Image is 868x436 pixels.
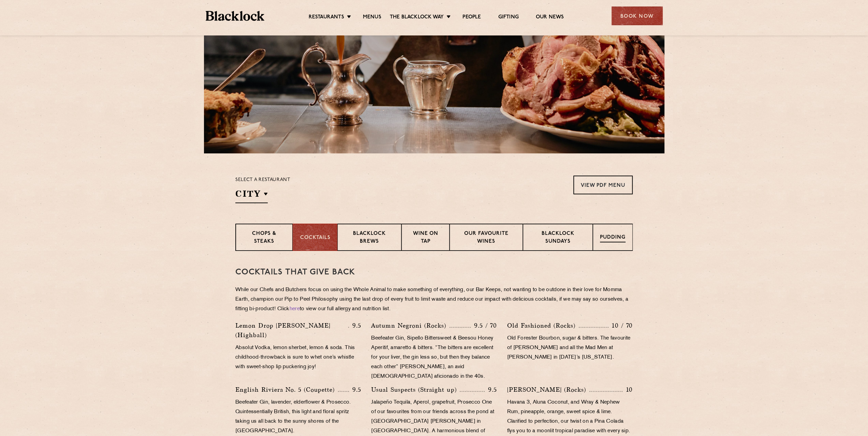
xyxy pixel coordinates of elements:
p: Blacklock Brews [344,230,394,246]
p: Beefeater Gin, lavender, elderflower & Prosecco. Quintessentially British, this light and floral ... [235,398,361,436]
p: Autumn Negroni (Rocks) [371,321,450,330]
a: Menus [363,14,381,21]
p: Absolut Vodka, lemon sherbet, lemon & soda. This childhood-throwback is sure to whet one’s whistl... [235,343,361,372]
a: Restaurants [309,14,344,21]
p: 9.5 [349,385,361,394]
p: Blacklock Sundays [530,230,586,246]
p: Lemon Drop [PERSON_NAME] (Highball) [235,321,348,340]
p: 9.5 [349,321,361,330]
p: English Riviera No. 5 (Coupette) [235,385,338,394]
p: Pudding [600,234,626,242]
p: 10 / 70 [608,321,633,330]
p: Usual Suspects (Straight up) [371,385,460,394]
p: Our favourite wines [457,230,516,246]
a: Our News [536,14,564,21]
p: Old Fashioned (Rocks) [507,321,579,330]
a: here [290,306,300,312]
p: [PERSON_NAME] (Rocks) [507,385,589,394]
p: Old Forester Bourbon, sugar & bitters. The favourite of [PERSON_NAME] and all the Mad Men at [PER... [507,334,633,362]
img: BL_Textured_Logo-footer-cropped.svg [206,11,265,21]
h2: City [235,188,268,203]
h3: Cocktails That Give Back [235,268,633,277]
p: Cocktails [300,234,330,242]
p: 9.5 / 70 [471,321,497,330]
a: People [462,14,481,21]
p: Beefeater Gin, Sipello Bittersweet & Beesou Honey Aperitif, amaretto & bitters. “The bitters are ... [371,334,497,381]
a: View PDF Menu [573,176,633,194]
p: 9.5 [485,385,497,394]
p: Wine on Tap [409,230,442,246]
div: Book Now [612,6,663,25]
p: Select a restaurant [235,176,290,184]
p: Chops & Steaks [243,230,285,246]
a: Gifting [498,14,518,21]
p: 10 [622,385,633,394]
p: Havana 3, Aluna Coconut, and Wray & Nephew Rum, pineapple, orange, sweet spice & lime. Clarified ... [507,398,633,436]
a: The Blacklock Way [390,14,444,21]
p: While our Chefs and Butchers focus on using the Whole Animal to make something of everything, our... [235,285,633,314]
